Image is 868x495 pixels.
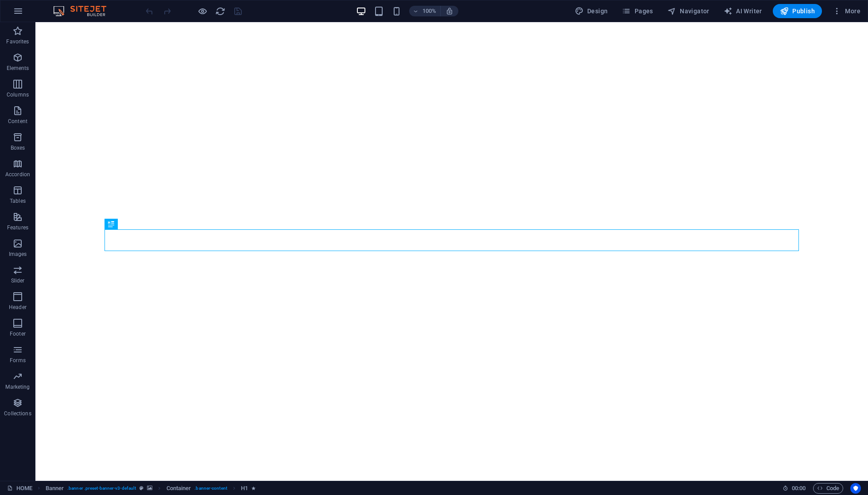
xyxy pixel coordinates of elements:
[6,38,29,45] p: Favorites
[850,483,861,494] button: Usercentrics
[5,383,30,391] p: Marketing
[8,118,27,125] p: Content
[215,6,225,16] i: Reload page
[422,6,437,16] h6: 100%
[575,7,608,15] span: Design
[833,7,860,15] span: More
[167,483,191,494] span: Click to select. Double-click to edit
[7,224,28,231] p: Features
[571,4,612,18] button: Design
[829,4,864,18] button: More
[147,486,152,491] i: This element contains a background
[792,483,806,494] span: 00 00
[10,197,26,205] p: Tables
[215,6,225,16] button: reload
[571,4,612,18] div: Design (Ctrl+Alt+Y)
[67,483,136,494] span: . banner .preset-banner-v3-default
[10,357,26,364] p: Forms
[622,7,653,15] span: Pages
[817,483,839,494] span: Code
[667,7,709,15] span: Navigator
[46,483,256,494] nav: breadcrumb
[4,410,31,417] p: Collections
[720,4,766,18] button: AI Writer
[798,485,799,491] span: :
[46,483,64,494] span: Click to select. Double-click to edit
[5,171,30,178] p: Accordion
[7,483,32,494] a: Click to cancel selection. Double-click to open Pages
[773,4,822,18] button: Publish
[780,7,815,15] span: Publish
[618,4,656,18] button: Pages
[10,330,26,337] p: Footer
[783,483,806,494] h6: Session time
[9,251,27,258] p: Images
[9,304,27,311] p: Header
[724,7,762,15] span: AI Writer
[409,6,441,16] button: 100%
[664,4,713,18] button: Navigator
[139,486,143,491] i: This element is a customizable preset
[241,483,248,494] span: Click to select. Double-click to edit
[252,486,256,491] i: Element contains an animation
[11,277,25,284] p: Slider
[446,7,453,15] i: On resize automatically adjust zoom level to fit chosen device.
[11,144,25,151] p: Boxes
[51,6,117,16] img: Editor Logo
[197,6,208,16] button: Click here to leave preview mode and continue editing
[194,483,227,494] span: . banner-content
[813,483,843,494] button: Code
[7,91,29,98] p: Columns
[7,65,29,72] p: Elements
